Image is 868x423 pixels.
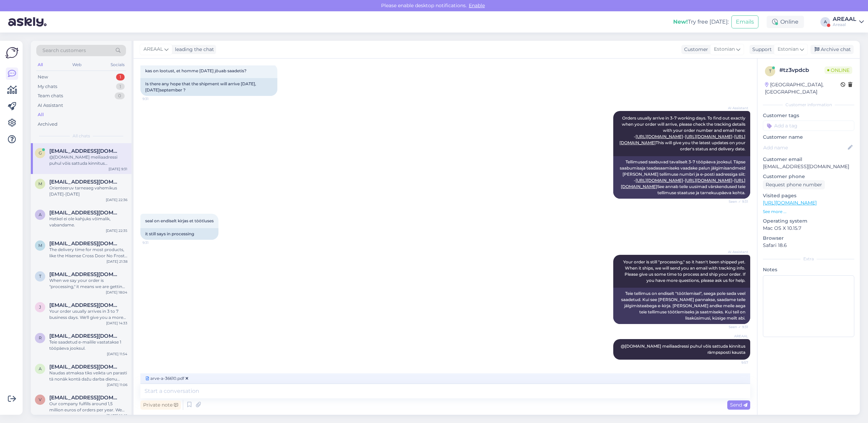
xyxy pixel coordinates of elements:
div: 0 [115,92,125,99]
div: [DATE] 11:06 [107,382,127,387]
div: Orienteeruv tarneaeg vahemikus [DATE]-[DATE] [49,185,127,197]
div: AREAAL [833,16,856,22]
span: Seen ✓ 9:31 [722,324,748,329]
span: Orders usually arrive in 3-7 working days. To find out exactly when your order will arrive, pleas... [619,115,746,151]
div: [DATE] 11:54 [107,351,127,357]
span: gerto.siiner@gmail.com [49,148,121,154]
div: Areaal [833,22,856,27]
span: Seen ✓ 9:31 [722,199,748,204]
input: Add a tag [763,121,854,131]
div: A [820,17,830,27]
span: veste4@inbox.lv [49,395,121,401]
div: [DATE] 21:38 [106,259,127,264]
a: [URL][DOMAIN_NAME] [685,178,732,183]
div: Your order usually arrives in 3 to 7 business days. We'll give you a more exact date when it's sh... [49,308,127,321]
span: 9:31 [142,96,168,101]
p: [EMAIL_ADDRESS][DOMAIN_NAME] [763,163,854,170]
a: [URL][DOMAIN_NAME] [636,178,683,183]
span: Estonian [714,46,735,53]
span: m [38,243,42,248]
div: # tz3vpdcb [779,66,825,74]
a: [URL][DOMAIN_NAME] [763,200,817,206]
span: Send [730,402,747,408]
div: Customer [681,46,708,53]
span: j [39,304,41,310]
span: t [769,69,771,74]
div: When we say your order is "processing," it means we are getting it ready to send to you. This inc... [49,277,127,290]
div: Archive chat [810,45,854,54]
p: See more ... [763,209,854,215]
span: Online [825,66,852,74]
img: Askly Logo [5,46,18,59]
div: [GEOGRAPHIC_DATA], [GEOGRAPHIC_DATA] [765,81,841,96]
div: [DATE] 9:31 [109,166,127,172]
div: New [38,74,48,80]
div: Our company fulfills around 1,5 million euros of orders per year. We don't have unfulfilled or no... [49,401,127,413]
div: 1 [116,83,125,90]
p: Mac OS X 10.15.7 [763,225,854,232]
span: t [39,274,41,279]
div: [DATE] 18:04 [106,290,127,295]
div: Naudas atmaksa tiks veikta un parasti tā nonāk kontā dažu darba dienu laikā. [49,370,127,382]
div: Hetkel ei ole kahjuks võimalik, vabandame. [49,216,127,228]
div: Is there any hope that the shipment will arrive [DATE], [DATE]september ? [140,78,277,96]
div: 1 [116,74,125,80]
span: Your order is still "processing," so it hasn't been shipped yet. When it ships, we will send you ... [623,259,746,283]
span: kas on lootust, et homme [DATE] jõuab saadetis? [145,68,247,73]
div: My chats [38,83,57,90]
div: @[DOMAIN_NAME] meiliaadressi puhul võis sattuda kinnitus rämpsposti kausta [49,154,127,166]
div: All [38,111,44,118]
span: Estonian [778,46,798,53]
div: [DATE] 22:35 [106,228,127,233]
span: seal on endiselt kirjas et töötluses [145,218,214,223]
span: g [39,150,42,155]
span: jelena.fironova@gmail.com [49,302,121,308]
span: tallinn75@gmail.com [49,271,121,277]
p: Browser [763,235,854,242]
div: Try free [DATE]: [673,18,729,26]
div: [DATE] 10:01 [106,413,127,418]
div: Private note [140,400,181,410]
div: it still says in processing [140,228,218,240]
span: AI Assistant [722,249,748,254]
p: Customer email [763,156,854,163]
a: [URL][DOMAIN_NAME] [685,134,732,139]
div: Web [71,60,83,69]
div: Socials [109,60,126,69]
span: Search customers [42,47,86,54]
span: M [38,181,42,186]
span: Enable [467,2,487,9]
span: mait.larionov@gmail.com [49,240,121,247]
button: Emails [731,15,758,28]
p: Customer phone [763,173,854,180]
div: Teie tellimus on endiselt "töötlemisel", seega pole seda veel saadetud. Kui see [PERSON_NAME] pan... [613,288,750,324]
span: AI Assistant [722,105,748,111]
span: AREAAL [143,46,163,53]
span: 9:31 [142,240,168,245]
div: Team chats [38,92,63,99]
p: Safari 18.6 [763,242,854,249]
div: Archived [38,121,58,128]
div: Tellimused saabuvad tavaliselt 3-7 tööpäeva jooksul. Täpse saabumisaja teadasaamiseks vaadake pal... [613,156,750,199]
div: leading the chat [172,46,214,53]
span: AREAAL [722,334,748,339]
span: aulikilk@gmail.com [49,210,121,216]
p: Visited pages [763,192,854,199]
span: a [39,212,42,217]
div: All [36,60,44,69]
div: Extra [763,256,854,262]
span: 9:57 [722,360,748,365]
div: The delivery time for most products, like the Hisense Cross Door No Frost refrigerator, is usuall... [49,247,127,259]
p: Customer name [763,134,854,141]
div: Support [750,46,772,53]
span: Minipicto9@gmail.com [49,179,121,185]
b: New! [673,18,688,25]
span: r [39,335,42,340]
div: [DATE] 14:33 [106,321,127,326]
span: raunoruutna@gmail.com [49,333,121,339]
a: AREAALAreaal [833,16,864,27]
p: Notes [763,266,854,273]
span: @[DOMAIN_NAME] meiliaadressi puhul võis sattuda kinnitus rämpsposti kausta [621,344,746,355]
div: AI Assistant [38,102,63,109]
input: Add name [763,144,846,151]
